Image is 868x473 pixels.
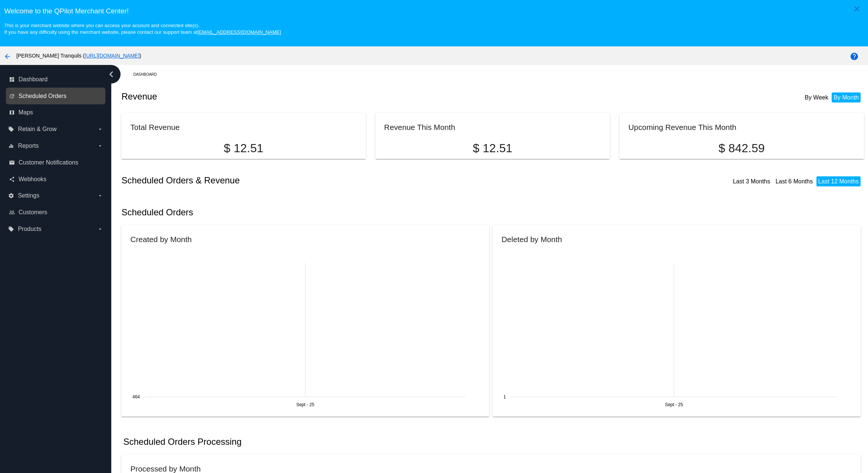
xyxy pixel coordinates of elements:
[296,402,315,407] text: Sept - 25
[8,143,14,149] i: equalizer
[16,53,141,59] span: [PERSON_NAME] Tranquils ( )
[4,23,281,35] small: This is your merchant website where you can access your account and connected site(s). If you hav...
[850,52,859,61] mat-icon: help
[8,193,14,199] i: settings
[9,209,15,215] i: people_outline
[18,126,56,133] span: Retain & Grow
[384,141,601,155] p: $ 12.51
[105,68,117,80] i: chevron_left
[85,53,139,59] a: [URL][DOMAIN_NAME]
[130,123,180,131] h2: Total Revenue
[9,110,15,115] i: map
[97,143,103,149] i: arrow_drop_down
[628,123,736,131] h2: Upcoming Revenue This Month
[9,90,103,102] a: update Scheduled Orders
[97,226,103,232] i: arrow_drop_down
[9,74,103,85] a: dashboard Dashboard
[9,107,103,118] a: map Maps
[803,92,830,102] li: By Week
[121,91,493,102] h2: Revenue
[130,464,201,473] h2: Processed by Month
[97,193,103,199] i: arrow_drop_down
[3,52,12,61] mat-icon: arrow_back
[97,126,103,132] i: arrow_drop_down
[628,141,855,155] p: $ 842.59
[18,226,41,232] span: Products
[133,69,163,80] a: Dashboard
[9,206,103,218] a: people_outline Customers
[9,173,103,185] a: share Webhooks
[9,157,103,169] a: email Customer Notifications
[19,209,47,216] span: Customers
[19,76,47,83] span: Dashboard
[8,126,14,132] i: local_offer
[132,394,140,399] text: 464
[19,176,46,183] span: Webhooks
[9,176,15,182] i: share
[121,207,493,218] h2: Scheduled Orders
[8,226,14,232] i: local_offer
[123,437,241,447] h2: Scheduled Orders Processing
[19,93,66,100] span: Scheduled Orders
[832,92,861,102] li: By Month
[19,109,33,116] span: Maps
[19,159,78,166] span: Customer Notifications
[9,160,15,166] i: email
[9,76,15,82] i: dashboard
[502,235,562,244] h2: Deleted by Month
[776,178,813,185] a: Last 6 Months
[384,123,456,131] h2: Revenue This Month
[121,175,493,186] h2: Scheduled Orders & Revenue
[4,7,864,15] h3: Welcome to the QPilot Merchant Center!
[18,143,39,149] span: Reports
[130,235,191,244] h2: Created by Month
[9,93,15,99] i: update
[503,394,506,399] text: 1
[852,4,861,13] mat-icon: close
[665,402,683,407] text: Sept - 25
[130,141,356,155] p: $ 12.51
[18,192,39,199] span: Settings
[818,178,859,185] a: Last 12 Months
[197,29,281,35] a: [EMAIL_ADDRESS][DOMAIN_NAME]
[733,178,770,185] a: Last 3 Months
